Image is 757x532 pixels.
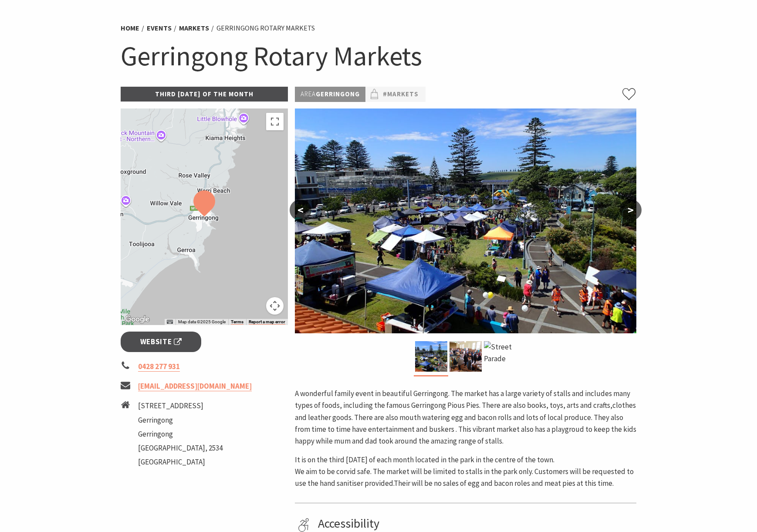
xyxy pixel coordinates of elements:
[178,319,226,324] span: Map data ©2025 Google
[138,381,252,391] a: [EMAIL_ADDRESS][DOMAIN_NAME]
[167,319,173,325] button: Keyboard shortcuts
[383,89,419,100] a: #Markets
[138,414,223,426] li: Gerringong
[123,314,152,325] a: Open this area in Google Maps (opens a new window)
[121,332,201,352] a: Website
[290,200,311,220] button: <
[620,200,642,220] button: >
[138,400,223,412] li: [STREET_ADDRESS]
[415,341,447,372] img: Christmas Market and Street Parade
[295,108,636,333] img: Christmas Market and Street Parade
[216,23,315,34] li: Gerringong Rotary Markets
[318,516,633,531] h4: Accessibility
[138,362,180,372] a: 0428 277 931
[295,87,365,102] p: Gerringong
[295,454,636,490] p: It is on the third [DATE] of each month located in the park in the centre of the town. We aim to ...
[266,297,284,315] button: Map camera controls
[179,24,209,33] a: Markets
[147,24,172,33] a: Events
[231,319,243,325] a: Terms (opens in new tab)
[138,428,223,440] li: Gerringong
[121,38,636,74] h1: Gerringong Rotary Markets
[138,442,223,454] li: [GEOGRAPHIC_DATA], 2534
[121,24,139,33] a: Home
[123,314,152,325] img: Google
[301,90,316,98] span: Area
[121,87,288,102] p: Third [DATE] of the Month
[484,341,516,372] img: Street Parade
[249,319,285,325] a: Report a map error
[138,456,223,468] li: [GEOGRAPHIC_DATA]
[266,113,284,130] button: Toggle fullscreen view
[295,388,636,447] p: A wonderful family event in beautiful Gerringong. The market has a large variety of stalls and in...
[449,341,482,372] img: Gerringong Town Hall
[140,336,182,348] span: Website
